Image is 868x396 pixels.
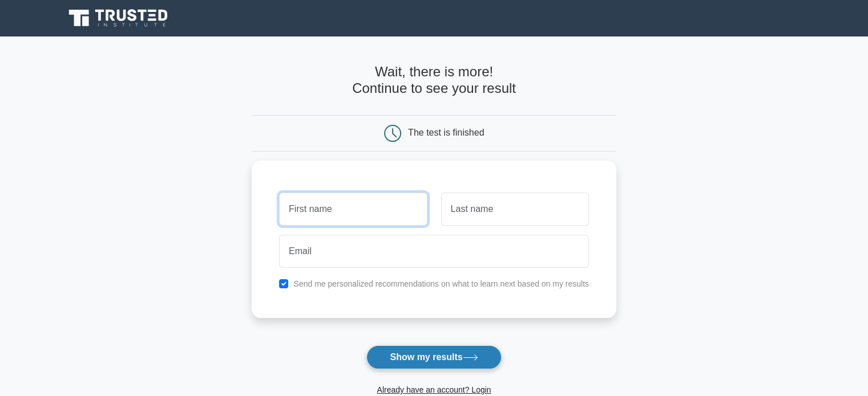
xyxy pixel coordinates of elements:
a: Already have an account? Login [377,385,491,394]
input: Last name [441,193,589,226]
div: The test is finished [408,128,484,137]
input: First name [279,193,427,226]
button: Show my results [366,345,501,369]
label: Send me personalized recommendations on what to learn next based on my results [293,279,589,288]
input: Email [279,235,589,268]
h4: Wait, there is more! Continue to see your result [252,64,616,97]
